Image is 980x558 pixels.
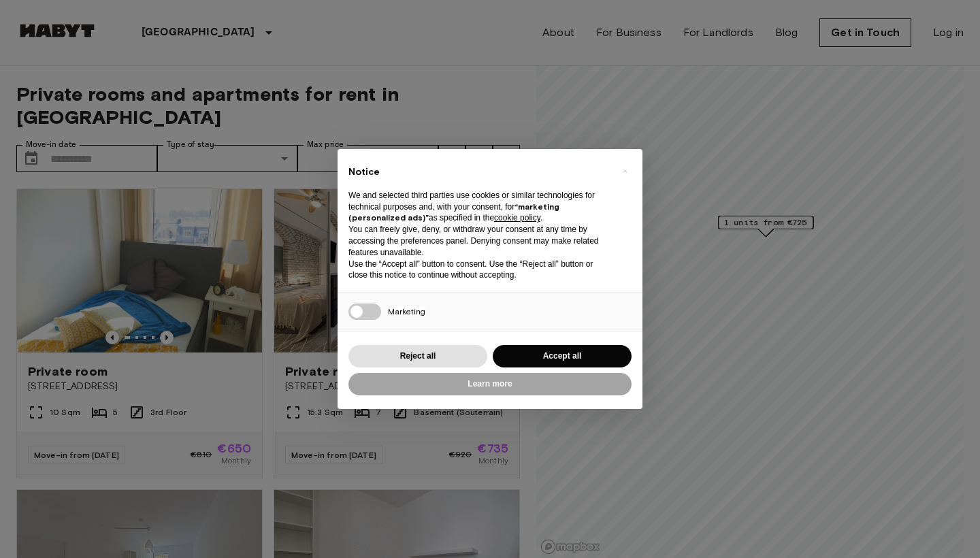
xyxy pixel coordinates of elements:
[348,190,610,224] p: We and selected third parties use cookies or similar technologies for technical purposes and, wit...
[623,163,627,179] span: ×
[348,224,610,258] p: You can freely give, deny, or withdraw your consent at any time by accessing the preferences pane...
[348,201,559,223] strong: “marketing (personalized ads)”
[348,165,610,179] h2: Notice
[348,259,610,282] p: Use the “Accept all” button to consent. Use the “Reject all” button or close this notice to conti...
[388,306,425,316] span: Marketing
[493,345,632,367] button: Accept all
[614,160,636,182] button: Close this notice
[348,373,632,395] button: Learn more
[494,213,540,223] a: cookie policy
[348,345,487,367] button: Reject all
